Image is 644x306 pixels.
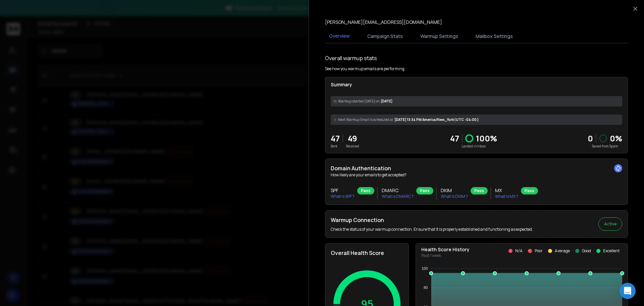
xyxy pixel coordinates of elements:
[424,286,428,290] tspan: 80
[331,144,340,149] p: Sent
[535,248,543,254] p: Poor
[588,133,593,144] strong: 0
[421,253,470,258] p: Past 1 week
[471,187,488,194] div: Pass
[338,117,393,122] span: Next Warmup Email is scheduled at
[476,133,497,144] p: 100 %
[331,81,622,88] p: Summary
[331,227,533,232] p: Check the status of your warmup connection. Ensure that it is properly established and functionin...
[472,29,517,44] button: Mailbox Settings
[441,194,468,199] p: What is DKIM ?
[495,194,518,199] p: What is MX ?
[441,187,468,194] h3: DKIM
[331,96,622,106] div: [DATE]
[598,217,622,231] button: Active
[325,29,354,44] button: Overview
[416,187,433,194] div: Pass
[555,248,570,254] p: Average
[515,248,523,254] p: N/A
[338,99,379,104] span: Warmup started [DATE] on
[620,283,636,299] div: Open Intercom Messenger
[610,133,622,144] p: 0 %
[331,133,340,144] p: 47
[582,248,591,254] p: Good
[495,187,518,194] h3: MX
[331,194,355,199] p: What is SPF ?
[331,249,403,257] h2: Overall Health Score
[346,133,359,144] p: 49
[421,246,470,253] p: Health Score History
[450,133,459,144] p: 47
[325,19,442,26] p: [PERSON_NAME][EMAIL_ADDRESS][DOMAIN_NAME]
[521,187,538,194] div: Pass
[331,115,622,125] div: [DATE] 13:34 PM America/New_York (UTC -04:00 )
[382,187,414,194] h3: DMARC
[382,194,414,199] p: What is DMARC ?
[422,266,428,270] tspan: 100
[325,54,377,62] h1: Overall warmup stats
[331,164,622,172] h2: Domain Authentication
[603,248,620,254] p: Excellent
[346,144,359,149] p: Received
[325,66,405,72] p: See how you warmup emails are performing
[416,29,462,44] button: Warmup Settings
[331,216,533,224] h2: Warmup Connection
[357,187,374,194] div: Pass
[331,187,355,194] h3: SPF
[331,172,622,178] p: How likely are your emails to get accepted?
[450,144,497,149] p: Landed in Inbox
[588,144,622,149] p: Saved from Spam
[363,29,407,44] button: Campaign Stats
